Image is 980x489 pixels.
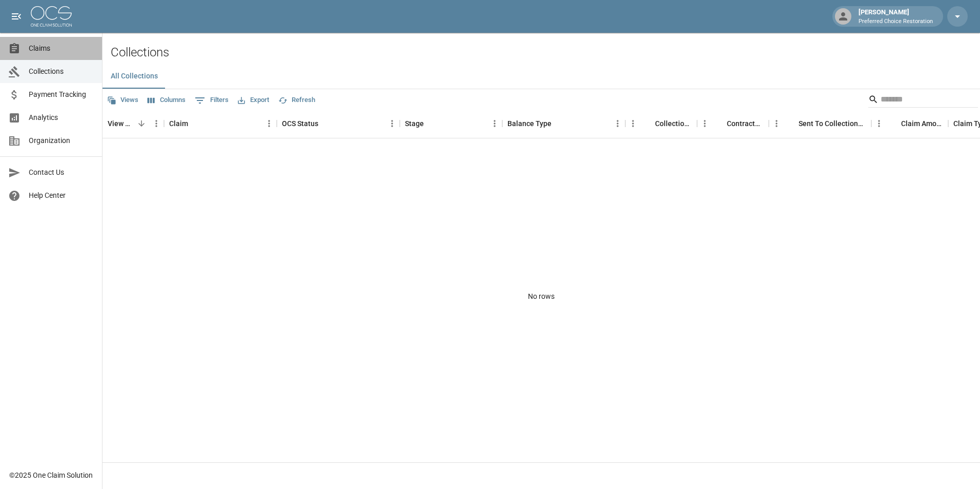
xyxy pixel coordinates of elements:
[169,109,188,138] div: Claim
[277,109,400,138] div: OCS Status
[769,109,871,138] div: Sent To Collections Date
[29,167,94,178] span: Contact Us
[29,135,94,146] span: Organization
[103,64,980,89] div: dynamic tabs
[29,190,94,201] span: Help Center
[901,109,943,138] div: Claim Amount
[424,116,438,131] button: Sort
[712,116,727,131] button: Sort
[103,109,164,138] div: View Collection
[261,116,277,131] button: Menu
[164,109,277,138] div: Claim
[697,116,712,131] button: Menu
[384,116,400,131] button: Menu
[318,116,333,131] button: Sort
[105,92,141,108] button: Views
[103,138,980,455] div: No rows
[502,109,625,138] div: Balance Type
[145,92,188,108] button: Select columns
[641,116,655,131] button: Sort
[188,116,202,131] button: Sort
[507,109,552,138] div: Balance Type
[868,91,978,110] div: Search
[854,7,937,26] div: [PERSON_NAME]
[400,109,502,138] div: Stage
[887,116,901,131] button: Sort
[29,66,94,77] span: Collections
[29,43,94,54] span: Claims
[134,116,149,131] button: Sort
[871,109,948,138] div: Claim Amount
[487,116,502,131] button: Menu
[799,109,866,138] div: Sent To Collections Date
[149,116,164,131] button: Menu
[784,116,799,131] button: Sort
[727,109,764,138] div: Contractor Amount
[192,92,231,109] button: Show filters
[697,109,769,138] div: Contractor Amount
[9,470,93,480] div: © 2025 One Claim Solution
[610,116,625,131] button: Menu
[625,109,697,138] div: Collections Fee
[108,109,134,138] div: View Collection
[871,116,887,131] button: Menu
[655,109,692,138] div: Collections Fee
[103,64,166,89] button: All Collections
[859,17,933,26] p: Preferred Choice Restoration
[769,116,784,131] button: Menu
[111,45,980,60] h2: Collections
[625,116,641,131] button: Menu
[29,112,94,123] span: Analytics
[235,92,272,108] button: Export
[282,109,318,138] div: OCS Status
[6,6,27,27] button: open drawer
[276,92,318,108] button: Refresh
[552,116,566,131] button: Sort
[405,109,424,138] div: Stage
[31,6,72,27] img: ocs-logo-white-transparent.png
[29,89,94,100] span: Payment Tracking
